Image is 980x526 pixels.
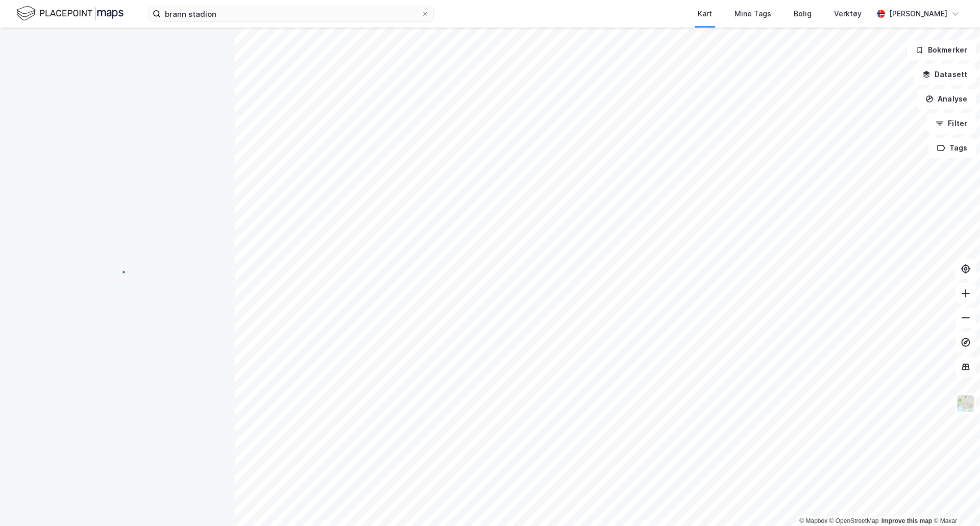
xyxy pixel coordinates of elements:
[928,138,976,158] button: Tags
[794,8,812,20] div: Bolig
[109,263,126,279] img: spinner.a6d8c91a73a9ac5275cf975e30b51cfb.svg
[829,517,879,524] a: OpenStreetMap
[889,8,947,20] div: [PERSON_NAME]
[16,5,124,22] img: logo.f888ab2527a4732fd821a326f86c7f29.svg
[917,89,976,109] button: Analyse
[907,40,976,60] button: Bokmerker
[881,517,932,524] a: Improve this map
[834,8,862,20] div: Verktøy
[929,477,980,526] iframe: Chat Widget
[914,64,976,85] button: Datasett
[929,477,980,526] div: Kontrollprogram for chat
[927,113,976,134] button: Filter
[799,517,827,524] a: Mapbox
[698,8,712,20] div: Kart
[161,6,421,21] input: Søk på adresse, matrikkel, gårdeiere, leietakere eller personer
[956,394,975,413] img: Z
[734,8,771,20] div: Mine Tags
